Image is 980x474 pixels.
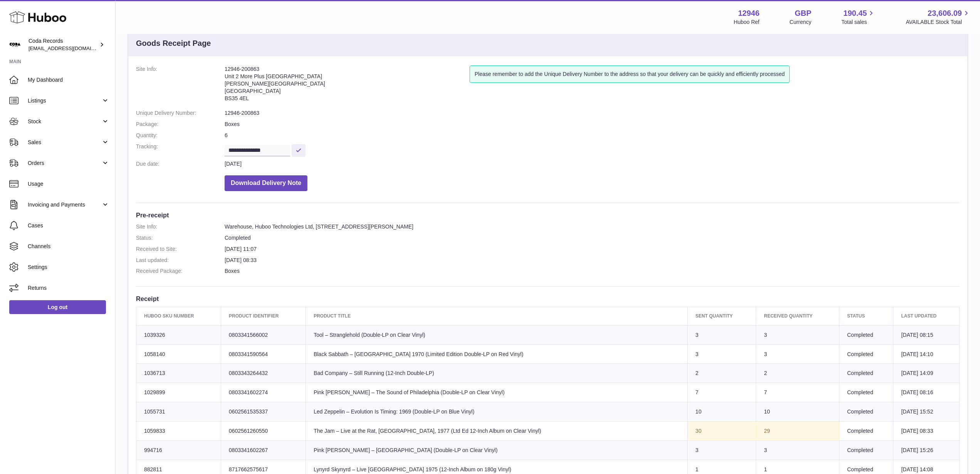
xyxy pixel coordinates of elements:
dt: Received to Site: [136,245,225,253]
td: Tool – Stranglehold (Double-LP on Clear Vinyl) [306,325,688,345]
dt: Tracking: [136,143,225,156]
dt: Last updated: [136,257,225,264]
td: Completed [839,422,893,441]
td: 30 [688,422,756,441]
td: 994716 [136,440,221,460]
td: Pink [PERSON_NAME] – The Sound of Philadelphia (Double-LP on Clear Vinyl) [306,383,688,402]
td: 7 [756,383,839,402]
td: [DATE] 08:33 [893,422,960,441]
dd: [DATE] [225,160,960,168]
td: 0602561260550 [221,422,306,441]
td: [DATE] 15:26 [893,440,960,460]
dt: Site Info: [136,66,225,106]
span: 23,606.09 [928,8,962,18]
span: 190.45 [843,8,867,18]
td: Completed [839,440,893,460]
td: 1058140 [136,345,221,364]
img: haz@pcatmedia.com [9,39,21,50]
td: 0803341602267 [221,440,306,460]
td: Black Sabbath – [GEOGRAPHIC_DATA] 1970 (Limited Edition Double-LP on Red Vinyl) [306,345,688,364]
td: 29 [756,422,839,441]
td: 1055731 [136,402,221,422]
span: Total sales [841,18,876,26]
span: Usage [28,180,109,188]
address: 12946-200863 Unit 2 More Plus [GEOGRAPHIC_DATA] [PERSON_NAME][GEOGRAPHIC_DATA] [GEOGRAPHIC_DATA] ... [225,66,470,106]
td: 3 [756,440,839,460]
div: Please remember to add the Unique Delivery Number to the address so that your delivery can be qui... [470,66,790,83]
th: Status [839,307,893,325]
span: Sales [28,139,101,146]
td: 2 [688,364,756,383]
dd: Boxes [225,121,960,128]
span: Orders [28,160,101,167]
span: [EMAIL_ADDRESS][DOMAIN_NAME] [29,45,113,51]
td: [DATE] 08:16 [893,383,960,402]
td: 10 [688,402,756,422]
dd: Warehouse, Huboo Technologies Ltd, [STREET_ADDRESS][PERSON_NAME] [225,223,960,230]
td: Completed [839,325,893,345]
td: Pink [PERSON_NAME] – [GEOGRAPHIC_DATA] (Double-LP on Clear Vinyl) [306,440,688,460]
td: 1029899 [136,383,221,402]
dt: Due date: [136,160,225,168]
td: The Jam – Live at the Rat, [GEOGRAPHIC_DATA], 1977 (Ltd Ed 12-Inch Album on Clear Vinyl) [306,422,688,441]
dd: Completed [225,234,960,242]
div: Huboo Ref [734,18,760,26]
dt: Unique Delivery Number: [136,109,225,117]
span: My Dashboard [28,76,109,84]
td: 2 [756,364,839,383]
td: 0803341590564 [221,345,306,364]
dd: 6 [225,132,960,139]
span: AVAILABLE Stock Total [906,18,971,26]
h3: Goods Receipt Page [136,38,211,49]
h3: Pre-receipt [136,211,960,219]
dt: Status: [136,234,225,242]
td: 1059833 [136,422,221,441]
div: Coda Records [29,37,98,52]
span: Returns [28,284,109,292]
a: Log out [9,300,106,314]
h3: Receipt [136,294,960,303]
th: Product title [306,307,688,325]
td: 1039326 [136,325,221,345]
td: 10 [756,402,839,422]
td: 1036713 [136,364,221,383]
td: 0602561535337 [221,402,306,422]
td: [DATE] 08:15 [893,325,960,345]
th: Sent Quantity [688,307,756,325]
th: Last updated [893,307,960,325]
dt: Site Info: [136,223,225,230]
td: 3 [756,345,839,364]
td: 3 [688,440,756,460]
th: Received Quantity [756,307,839,325]
td: 7 [688,383,756,402]
td: Led Zeppelin – Evolution Is Timing: 1969 (Double-LP on Blue Vinyl) [306,402,688,422]
span: Stock [28,118,101,125]
span: Cases [28,222,109,229]
button: Download Delivery Note [225,175,307,191]
td: 3 [756,325,839,345]
td: [DATE] 14:09 [893,364,960,383]
td: 0803341566002 [221,325,306,345]
a: 23,606.09 AVAILABLE Stock Total [906,8,971,26]
td: Completed [839,364,893,383]
td: [DATE] 15:52 [893,402,960,422]
dt: Package: [136,121,225,128]
span: Channels [28,243,109,250]
dd: [DATE] 11:07 [225,245,960,253]
td: 0803343264432 [221,364,306,383]
div: Currency [790,18,812,26]
td: 3 [688,325,756,345]
span: Settings [28,264,109,271]
dt: Received Package: [136,267,225,275]
td: [DATE] 14:10 [893,345,960,364]
th: Product Identifier [221,307,306,325]
td: 3 [688,345,756,364]
span: Invoicing and Payments [28,201,101,208]
dd: [DATE] 08:33 [225,257,960,264]
td: Completed [839,345,893,364]
td: Completed [839,402,893,422]
dd: Boxes [225,267,960,275]
strong: GBP [795,8,811,18]
a: 190.45 Total sales [841,8,876,26]
td: Completed [839,383,893,402]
